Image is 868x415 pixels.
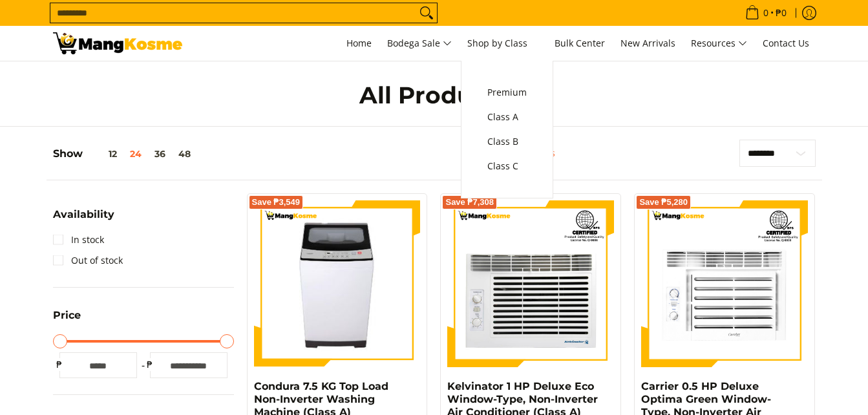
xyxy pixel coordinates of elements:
[487,158,527,175] span: Class C
[761,8,770,17] span: 0
[639,198,688,206] span: Save ₱5,280
[172,149,197,159] button: 48
[481,105,533,129] a: Class A
[381,145,641,175] nav: Breadcrumbs
[447,200,614,367] img: Kelvinator 1 HP Deluxe Eco Window-Type, Non-Inverter Air Conditioner (Class A)
[53,229,104,250] a: In stock
[53,209,114,229] summary: Open
[53,250,123,271] a: Out of stock
[143,358,156,371] span: ₱
[548,26,611,61] a: Bulk Center
[641,200,808,367] img: Carrier 0.5 HP Deluxe Optima Green Window-Type, Non-Inverter Air Conditioner (Class B)
[53,209,114,220] span: Availability
[53,147,197,160] h5: Show
[53,310,81,321] span: Price
[195,26,816,61] nav: Main Menu
[416,3,437,23] button: Search
[620,37,675,49] span: New Arrivals
[487,109,527,125] span: Class A
[53,310,81,330] summary: Open
[763,37,809,49] span: Contact Us
[614,26,682,61] a: New Arrivals
[182,81,686,110] h1: All Products
[461,26,545,61] a: Shop by Class
[691,36,747,52] span: Resources
[340,26,378,61] a: Home
[741,6,790,20] span: •
[252,198,301,206] span: Save ₱3,549
[387,36,452,52] span: Bodega Sale
[555,37,605,49] span: Bulk Center
[487,85,527,101] span: Premium
[53,32,182,54] img: All Products - Home Appliances Warehouse Sale l Mang Kosme
[481,80,533,105] a: Premium
[148,149,172,159] button: 36
[83,149,123,159] button: 12
[123,149,148,159] button: 24
[684,26,754,61] a: Resources
[445,198,494,206] span: Save ₱7,308
[481,154,533,178] a: Class C
[467,36,539,52] span: Shop by Class
[481,129,533,154] a: Class B
[774,8,789,17] span: ₱0
[259,200,416,367] img: condura-7.5kg-topload-non-inverter-washing-machine-class-c-full-view-mang-kosme
[381,26,458,61] a: Bodega Sale
[53,358,66,371] span: ₱
[756,26,816,61] a: Contact Us
[346,37,372,49] span: Home
[487,134,527,150] span: Class B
